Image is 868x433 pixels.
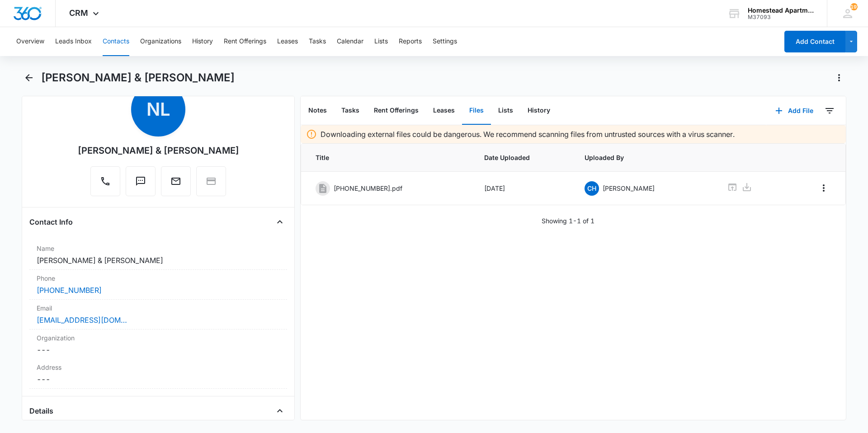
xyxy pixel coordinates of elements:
div: Organization--- [29,329,287,359]
button: Close [273,215,287,229]
button: Actions [832,71,846,85]
button: Add File [766,100,822,122]
button: Filters [822,104,837,118]
button: Leases [426,97,462,125]
button: Reports [399,27,422,56]
button: Overview [16,27,44,56]
button: Lists [491,97,520,125]
h4: Contact Info [29,216,73,227]
button: Call [90,166,120,196]
label: Name [37,244,280,253]
span: Title [316,153,462,162]
a: [EMAIL_ADDRESS][DOMAIN_NAME] [37,315,127,325]
label: Address [37,362,280,372]
button: Lists [374,27,388,56]
button: Files [462,97,491,125]
label: Email [37,303,280,313]
span: 192 [850,3,858,10]
h4: Details [29,405,53,416]
dd: --- [37,374,280,385]
button: Email [161,166,191,196]
div: account id [748,14,814,20]
button: Organizations [140,27,181,56]
td: [DATE] [473,172,574,205]
p: [PHONE_NUMBER].pdf [334,184,402,193]
div: [PERSON_NAME] & [PERSON_NAME] [78,144,239,157]
button: Rent Offerings [367,97,426,125]
button: Leases [277,27,298,56]
dd: --- [37,344,280,355]
div: Phone[PHONE_NUMBER] [29,270,287,300]
button: Calendar [337,27,363,56]
dd: [PERSON_NAME] & [PERSON_NAME] [37,255,280,266]
a: [PHONE_NUMBER] [37,285,102,296]
a: Call [90,180,120,188]
span: NL [131,82,185,136]
button: Tasks [309,27,326,56]
button: Contacts [103,27,129,56]
button: Leads Inbox [55,27,92,56]
div: account name [748,7,814,14]
span: Uploaded By [585,153,705,162]
a: Text [126,180,156,188]
p: Downloading external files could be dangerous. We recommend scanning files from untrusted sources... [321,129,735,140]
div: notifications count [850,3,858,10]
button: Notes [301,97,334,125]
button: Back [22,71,36,85]
div: Address--- [29,359,287,389]
a: Email [161,180,191,188]
button: Rent Offerings [224,27,266,56]
button: Settings [433,27,457,56]
button: History [192,27,213,56]
h1: [PERSON_NAME] & [PERSON_NAME] [41,71,235,85]
span: CH [585,181,599,196]
div: Email[EMAIL_ADDRESS][DOMAIN_NAME] [29,300,287,329]
label: Phone [37,273,280,283]
label: Organization [37,333,280,343]
p: Showing 1-1 of 1 [542,216,594,226]
button: Text [126,166,156,196]
button: History [520,97,557,125]
div: Name[PERSON_NAME] & [PERSON_NAME] [29,240,287,270]
p: [PERSON_NAME] [603,184,655,193]
span: Date Uploaded [484,153,563,162]
button: Close [273,404,287,418]
button: Overflow Menu [816,181,831,195]
button: Add Contact [784,31,845,52]
span: CRM [69,8,88,18]
button: Tasks [334,97,367,125]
